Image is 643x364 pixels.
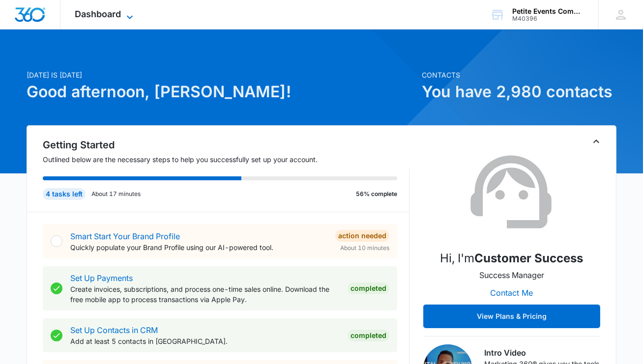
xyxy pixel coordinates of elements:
[27,70,416,80] p: [DATE] is [DATE]
[440,250,584,267] p: Hi, I'm
[340,244,389,252] span: About 10 minutes
[70,336,340,346] p: Add at least 5 contacts in [GEOGRAPHIC_DATA].
[43,188,86,200] div: 4 tasks left
[91,190,141,198] p: About 17 minutes
[75,9,121,19] span: Dashboard
[512,7,584,15] div: account name
[335,230,389,242] div: Action Needed
[27,80,416,104] h1: Good afternoon, [PERSON_NAME]!
[484,347,600,359] h3: Intro Video
[481,281,543,305] button: Contact Me
[70,242,327,252] p: Quickly populate your Brand Profile using our AI-powered tool.
[463,143,561,242] img: Customer Success
[348,330,389,341] div: Completed
[422,80,616,104] h1: You have 2,980 contacts
[475,251,584,265] strong: Customer Success
[43,154,409,165] p: Outlined below are the necessary steps to help you successfully set up your account.
[423,305,600,328] button: View Plans & Pricing
[70,325,158,335] a: Set Up Contacts in CRM
[70,273,133,283] a: Set Up Payments
[479,269,544,281] p: Success Manager
[70,284,340,305] p: Create invoices, subscriptions, and process one-time sales online. Download the free mobile app t...
[356,190,397,198] p: 56% complete
[70,231,180,241] a: Smart Start Your Brand Profile
[512,15,584,22] div: account id
[43,138,409,152] h2: Getting Started
[348,282,389,294] div: Completed
[422,70,616,80] p: Contacts
[590,136,602,147] button: Toggle Collapse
